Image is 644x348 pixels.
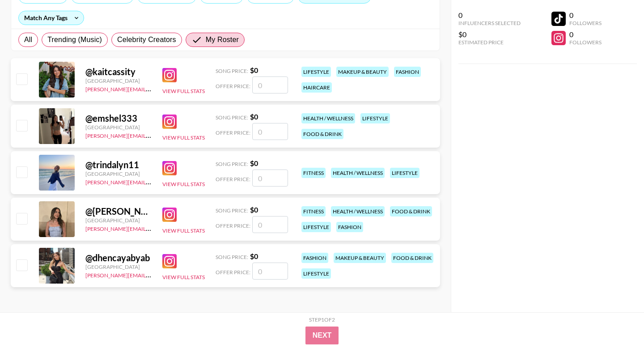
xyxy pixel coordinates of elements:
[85,159,152,170] div: @ trindalyn11
[301,82,332,93] div: haircare
[250,112,258,121] strong: $ 0
[206,34,239,45] span: My Roster
[336,67,389,77] div: makeup & beauty
[162,181,205,187] button: View Full Stats
[216,207,248,214] span: Song Price:
[336,222,363,232] div: fashion
[162,208,177,222] img: Instagram
[569,39,602,46] div: Followers
[334,253,386,263] div: makeup & beauty
[117,34,176,45] span: Celebrity Creators
[85,66,152,77] div: @ kaitcassity
[458,20,521,26] div: Influencers Selected
[569,20,602,26] div: Followers
[162,115,177,129] img: Instagram
[252,170,288,187] input: 0
[250,205,258,214] strong: $ 0
[301,253,328,263] div: fashion
[162,161,177,175] img: Instagram
[301,206,326,216] div: fitness
[360,113,390,123] div: lifestyle
[305,327,339,344] button: Next
[390,168,419,178] div: lifestyle
[85,84,260,93] a: [PERSON_NAME][EMAIL_ADDRESS][PERSON_NAME][DOMAIN_NAME]
[47,34,102,45] span: Trending (Music)
[252,263,288,280] input: 0
[250,252,258,260] strong: $ 0
[391,253,433,263] div: food & drink
[85,206,152,217] div: @ [PERSON_NAME]
[85,177,260,186] a: [PERSON_NAME][EMAIL_ADDRESS][PERSON_NAME][DOMAIN_NAME]
[458,30,521,39] div: $0
[85,124,152,131] div: [GEOGRAPHIC_DATA]
[216,222,250,229] span: Offer Price:
[390,206,432,216] div: food & drink
[216,83,250,89] span: Offer Price:
[301,168,326,178] div: fitness
[85,252,152,263] div: @ dhencayabyab
[569,30,602,39] div: 0
[252,216,288,233] input: 0
[394,67,421,77] div: fashion
[301,67,331,77] div: lifestyle
[216,114,248,121] span: Song Price:
[162,274,205,280] button: View Full Stats
[85,224,260,232] a: [PERSON_NAME][EMAIL_ADDRESS][PERSON_NAME][DOMAIN_NAME]
[331,206,385,216] div: health / wellness
[252,76,288,93] input: 0
[458,11,521,20] div: 0
[309,316,335,323] div: Step 1 of 2
[85,77,152,84] div: [GEOGRAPHIC_DATA]
[458,39,521,46] div: Estimated Price
[24,34,32,45] span: All
[301,113,355,123] div: health / wellness
[569,11,602,20] div: 0
[85,170,152,177] div: [GEOGRAPHIC_DATA]
[162,254,177,268] img: Instagram
[250,66,258,74] strong: $ 0
[301,268,331,279] div: lifestyle
[85,263,152,270] div: [GEOGRAPHIC_DATA]
[301,222,331,232] div: lifestyle
[216,254,248,260] span: Song Price:
[216,68,248,74] span: Song Price:
[216,161,248,167] span: Song Price:
[85,270,260,279] a: [PERSON_NAME][EMAIL_ADDRESS][PERSON_NAME][DOMAIN_NAME]
[216,129,250,136] span: Offer Price:
[85,131,260,139] a: [PERSON_NAME][EMAIL_ADDRESS][PERSON_NAME][DOMAIN_NAME]
[216,269,250,276] span: Offer Price:
[19,11,84,25] div: Match Any Tags
[85,217,152,224] div: [GEOGRAPHIC_DATA]
[162,68,177,82] img: Instagram
[301,129,343,139] div: food & drink
[85,113,152,124] div: @ emshel333
[216,176,250,182] span: Offer Price:
[162,227,205,234] button: View Full Stats
[162,134,205,141] button: View Full Stats
[162,88,205,94] button: View Full Stats
[252,123,288,140] input: 0
[250,159,258,167] strong: $ 0
[331,168,385,178] div: health / wellness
